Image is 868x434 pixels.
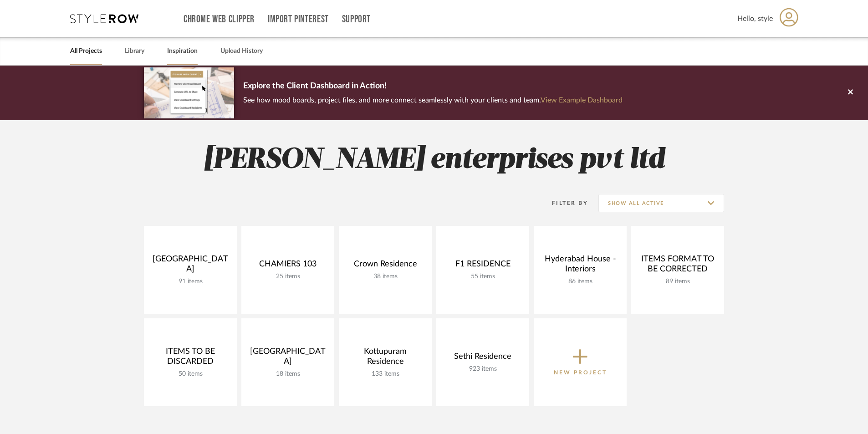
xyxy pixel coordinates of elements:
img: d5d033c5-7b12-40c2-a960-1ecee1989c38.png [144,67,234,118]
div: Hyderabad House - Interiors [541,254,619,278]
p: Explore the Client Dashboard in Action! [243,79,623,94]
div: F1 RESIDENCE [444,259,522,273]
span: Hello, style [737,13,773,24]
div: [GEOGRAPHIC_DATA] [249,347,327,370]
a: View Example Dashboard [541,97,623,104]
a: Chrome Web Clipper [184,15,255,23]
div: CHAMIERS 103 [249,259,327,273]
h2: [PERSON_NAME] enterprises pvt ltd [106,143,762,177]
a: Library [125,45,144,57]
div: ITEMS FORMAT TO BE CORRECTED [638,254,717,278]
p: See how mood boards, project files, and more connect seamlessly with your clients and team. [243,94,623,107]
div: 18 items [249,370,327,378]
a: Import Pinterest [268,15,329,23]
div: ITEMS TO BE DISCARDED [151,347,230,370]
div: 55 items [444,273,522,281]
div: 50 items [151,370,230,378]
div: Sethi Residence [444,352,522,365]
div: 133 items [346,370,424,378]
div: 25 items [249,273,327,281]
div: 923 items [444,365,522,373]
a: All Projects [70,45,102,57]
div: 38 items [346,273,424,281]
a: Support [342,15,371,23]
div: 91 items [151,278,230,286]
a: Upload History [220,45,263,57]
div: 86 items [541,278,619,286]
div: [GEOGRAPHIC_DATA] [151,254,230,278]
div: Filter By [540,199,588,208]
p: New Project [554,368,607,377]
button: New Project [534,318,627,406]
div: 89 items [638,278,717,286]
div: Kottupuram Residence [346,347,424,370]
div: Crown Residence [346,259,424,273]
a: Inspiration [167,45,198,57]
